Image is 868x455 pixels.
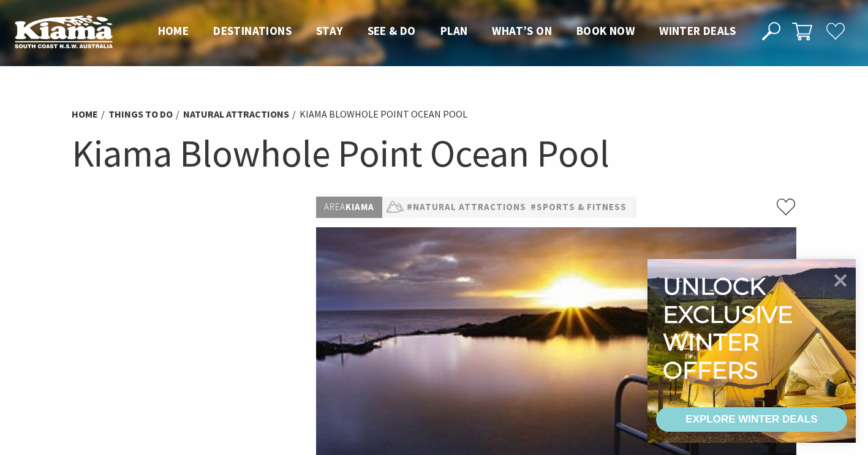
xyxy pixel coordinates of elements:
[158,23,189,38] span: Home
[656,407,847,432] a: EXPLORE WINTER DEALS
[108,108,173,121] a: Things To Do
[324,201,345,212] span: Area
[492,23,552,38] span: What’s On
[316,23,343,38] span: Stay
[72,129,797,178] h1: Kiama Blowhole Point Ocean Pool
[146,21,748,42] nav: Main Menu
[407,200,526,215] a: #Natural Attractions
[368,23,416,38] span: See & Do
[530,200,627,215] a: #Sports & Fitness
[316,197,382,218] p: Kiama
[72,108,98,121] a: Home
[213,23,292,38] span: Destinations
[15,15,113,48] img: Kiama Logo
[663,273,798,384] div: Unlock exclusive winter offers
[576,23,635,38] span: Book now
[659,23,736,38] span: Winter Deals
[685,407,817,432] div: EXPLORE WINTER DEALS
[440,23,468,38] span: Plan
[183,108,289,121] a: Natural Attractions
[300,107,467,122] li: Kiama Blowhole Point Ocean Pool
